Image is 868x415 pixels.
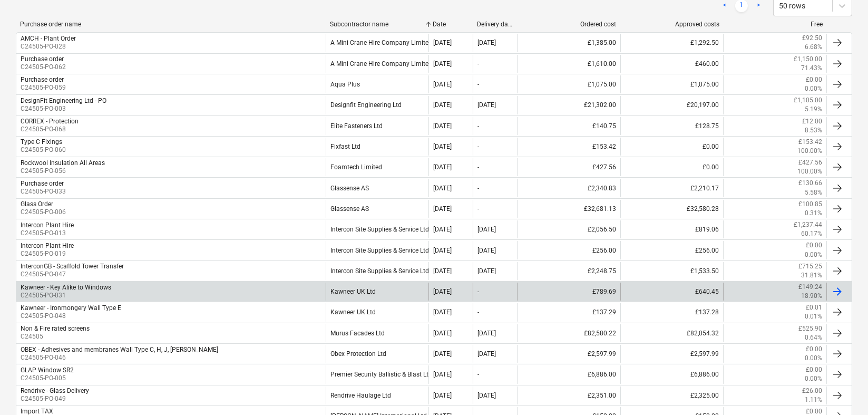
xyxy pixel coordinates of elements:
[806,365,822,374] p: £0.00
[477,308,479,316] div: -
[21,104,106,113] p: C24505-PO-003
[620,55,724,73] div: £460.00
[433,21,469,28] div: Date
[21,63,66,72] p: C24505-PO-062
[620,365,724,383] div: £6,886.00
[477,21,513,28] div: Delivery date
[794,220,822,229] p: £1,237.44
[477,122,479,130] div: -
[517,324,620,342] div: £82,580.22
[801,271,822,280] p: 31.81%
[794,96,822,105] p: £1,105.00
[805,105,822,114] p: 5.19%
[477,392,496,399] div: [DATE]
[326,324,429,342] div: Murus Facades Ltd
[433,226,452,233] div: [DATE]
[805,43,822,52] p: 6.68%
[477,143,479,150] div: -
[805,354,822,363] p: 0.00%
[794,55,822,64] p: £1,150.00
[326,158,429,176] div: Foamtech Limited
[326,96,429,114] div: Designfit Engineering Ltd
[433,39,452,46] div: [DATE]
[477,371,479,378] div: -
[477,163,479,171] div: -
[21,284,111,291] div: Kawneer - Key Alike to Windows
[620,138,724,156] div: £0.00
[477,226,496,233] div: [DATE]
[805,333,822,342] p: 0.64%
[326,262,429,280] div: Intercon Site Supplies & Service Ltd
[620,200,724,218] div: £32,580.28
[517,200,620,218] div: £32,681.13
[21,97,106,104] div: DesignFit Engineering Ltd - PO
[21,249,74,258] p: C24505-PO-019
[477,81,479,88] div: -
[21,167,105,176] p: C24505-PO-056
[21,159,105,167] div: Rockwool Insulation All Areas
[801,229,822,238] p: 60.17%
[805,250,822,259] p: 0.00%
[805,374,822,383] p: 0.00%
[620,96,724,114] div: £20,197.00
[433,60,452,67] div: [DATE]
[477,267,496,275] div: [DATE]
[433,163,452,171] div: [DATE]
[620,303,724,321] div: £137.28
[477,39,496,46] div: [DATE]
[326,138,429,156] div: Fixfast Ltd
[517,117,620,135] div: £140.75
[477,101,496,109] div: [DATE]
[517,283,620,301] div: £789.69
[21,374,74,383] p: C24505-PO-005
[21,83,66,92] p: C24505-PO-059
[21,125,79,134] p: C24505-PO-068
[806,241,822,250] p: £0.00
[20,21,321,28] div: Purchase order name
[620,345,724,363] div: £2,597.99
[21,291,111,300] p: C24505-PO-031
[21,35,76,42] div: AMCH - Plant Order
[477,350,496,358] div: [DATE]
[517,365,620,383] div: £6,886.00
[798,179,822,188] p: £130.66
[21,76,64,83] div: Purchase order
[517,220,620,238] div: £2,056.50
[433,330,452,337] div: [DATE]
[620,117,724,135] div: £128.75
[798,283,822,292] p: £149.24
[477,247,496,254] div: [DATE]
[801,64,822,73] p: 71.43%
[326,303,429,321] div: Kawneer UK Ltd
[21,387,89,394] div: Rendrive - Glass Delivery
[625,21,719,28] div: Approved costs
[21,187,66,196] p: C24505-PO-033
[21,221,74,229] div: Intercon Plant Hire
[620,241,724,259] div: £256.00
[620,262,724,280] div: £1,533.50
[805,188,822,197] p: 5.58%
[517,55,620,73] div: £1,610.00
[802,117,822,126] p: £12.00
[21,346,218,353] div: OBEX - Adhesives and membranes Wall Type C, H, J, [PERSON_NAME]
[326,345,429,363] div: Obex Protection Ltd
[21,229,74,238] p: C24505-PO-013
[802,387,822,395] p: £26.00
[620,34,724,52] div: £1,292.50
[326,75,429,93] div: Aqua Plus
[620,179,724,197] div: £2,210.17
[21,138,62,146] div: Type C Fixings
[326,117,429,135] div: Elite Fasteners Ltd
[798,200,822,209] p: £100.85
[326,283,429,301] div: Kawneer UK Ltd
[517,96,620,114] div: £21,302.00
[433,81,452,88] div: [DATE]
[805,312,822,321] p: 0.01%
[433,350,452,358] div: [DATE]
[21,325,90,332] div: Non & Fire rated screens
[517,138,620,156] div: £153.42
[620,283,724,301] div: £640.45
[433,371,452,378] div: [DATE]
[798,158,822,167] p: £427.56
[21,208,66,217] p: C24505-PO-006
